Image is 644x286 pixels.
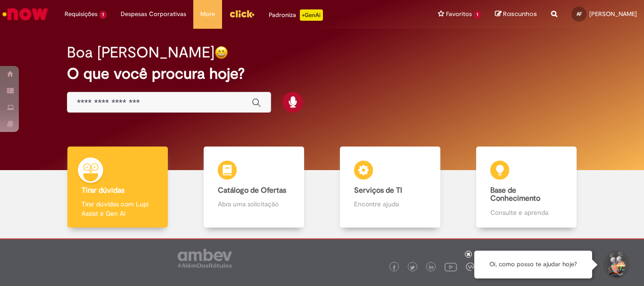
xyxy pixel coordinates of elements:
img: logo_footer_twitter.png [410,265,415,270]
img: ServiceNow [1,5,50,24]
p: Abra uma solicitação [218,199,289,209]
img: logo_footer_ambev_rotulo_gray.png [178,249,232,268]
b: Base de Conhecimento [490,186,540,204]
b: Serviços de TI [354,186,402,195]
span: [PERSON_NAME] [589,10,637,18]
span: AF [577,11,582,17]
b: Tirar dúvidas [82,186,124,195]
span: More [200,9,215,19]
p: Consulte e aprenda [490,208,562,217]
h2: O que você procura hoje? [67,65,577,82]
img: logo_footer_facebook.png [392,265,396,270]
a: Serviços de TI Encontre ajuda [322,147,458,228]
div: Padroniza [269,9,323,21]
img: logo_footer_workplace.png [466,262,474,271]
img: happy-face.png [215,46,228,59]
p: +GenAi [300,9,323,21]
span: 1 [474,11,481,19]
span: Favoritos [446,9,472,19]
a: Tirar dúvidas Tirar dúvidas com Lupi Assist e Gen Ai [50,147,186,228]
div: Oi, como posso te ajudar hoje? [474,251,592,278]
span: 1 [99,11,107,19]
h2: Boa [PERSON_NAME] [67,44,215,61]
a: Catálogo de Ofertas Abra uma solicitação [186,147,322,228]
p: Tirar dúvidas com Lupi Assist e Gen Ai [82,199,153,218]
span: Despesas Corporativas [121,9,186,19]
img: logo_footer_youtube.png [445,261,457,273]
a: Rascunhos [495,10,537,19]
b: Catálogo de Ofertas [218,186,286,195]
img: click_logo_yellow_360x200.png [229,7,255,21]
span: Rascunhos [503,9,537,18]
span: Requisições [65,9,98,19]
a: Base de Conhecimento Consulte e aprenda [458,147,594,228]
img: logo_footer_linkedin.png [429,265,434,270]
p: Encontre ajuda [354,199,426,209]
button: Iniciar Conversa de Suporte [602,251,630,279]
